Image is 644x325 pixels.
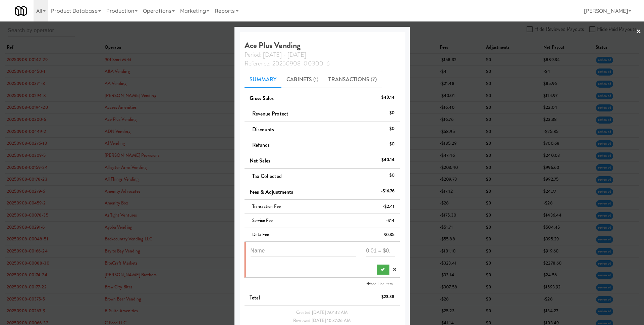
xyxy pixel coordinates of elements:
div: -$16.76 [381,187,395,195]
span: Refunds [252,141,270,149]
span: Transaction Fee [252,203,281,210]
span: Data Fee [252,231,269,238]
a: Cabinets (1) [281,71,323,88]
input: Name [251,244,356,257]
span: Period: [DATE] - [DATE] [245,50,306,59]
span: Total [250,294,260,301]
div: Created [DATE] 7:01:12 AM [250,309,395,317]
li: Service Fee-$14 [245,214,400,228]
div: Reviewed [DATE] 10:37:26 AM [250,317,395,325]
img: Micromart [15,5,27,17]
a: × [636,21,641,42]
div: $0 [389,125,394,133]
span: Tax Collected [252,172,282,180]
div: $0 [389,140,394,148]
div: -$14 [386,217,394,225]
a: Add Line Item [365,280,394,287]
span: Net Sales [250,157,271,165]
div: $0 [389,171,394,180]
a: Summary [245,71,282,88]
span: Discounts [252,126,274,133]
div: $23.38 [381,293,395,301]
h4: Ace Plus Vending [245,41,400,67]
div: $0 [389,109,394,117]
a: Transactions (7) [323,71,382,88]
span: Gross Sales [250,94,274,102]
div: -$0.35 [382,231,395,239]
span: Revenue Protect [252,110,289,118]
li: Data Fee-$0.35 [245,228,400,242]
div: $40.14 [381,93,395,102]
div: $40.14 [381,156,395,164]
span: Service Fee [252,217,273,224]
span: Fees & Adjustments [250,188,293,196]
li: Transaction Fee-$2.41 [245,200,400,214]
div: -$2.41 [383,202,395,211]
span: Reference: 20250908-00300-6 [245,59,330,68]
input: 0.01 = $0.01 [366,244,395,257]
